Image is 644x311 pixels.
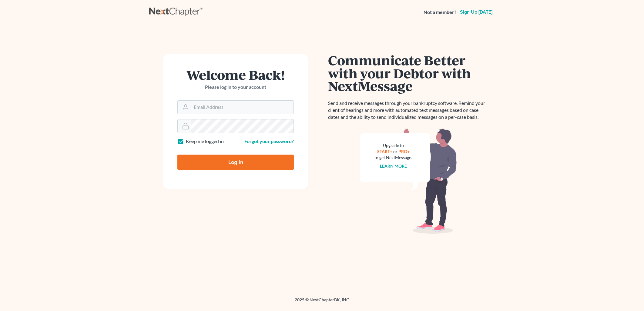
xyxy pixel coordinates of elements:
[398,149,410,154] a: PRO+
[328,54,489,92] h1: Communicate Better with your Debtor with NextMessage
[177,68,294,81] h1: Welcome Back!
[177,84,294,91] p: Please log in to your account
[149,297,495,308] div: 2025 © NextChapterBK, INC
[328,100,489,121] p: Send and receive messages through your bankruptcy software. Remind your client of hearings and mo...
[424,9,456,16] strong: Not a member?
[374,142,412,149] div: Upgrade to
[191,101,293,114] input: Email Address
[244,138,294,144] a: Forgot your password?
[186,138,224,145] label: Keep me logged in
[177,155,294,170] input: Log In
[393,149,397,154] span: or
[377,149,392,154] a: START+
[380,163,407,169] a: Learn more
[360,128,457,234] img: nextmessage_bg-59042aed3d76b12b5cd301f8e5b87938c9018125f34e5fa2b7a6b67550977c72.svg
[374,155,412,161] div: to get NextMessage.
[459,10,495,15] a: Sign up [DATE]!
